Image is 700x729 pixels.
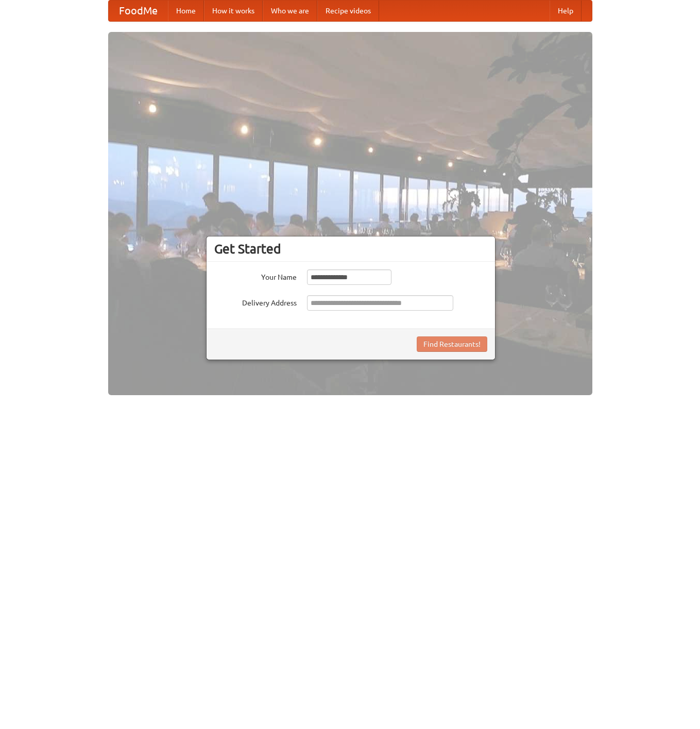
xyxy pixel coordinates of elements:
[204,1,263,21] a: How it works
[317,1,379,21] a: Recipe videos
[214,269,297,282] label: Your Name
[214,295,297,308] label: Delivery Address
[168,1,204,21] a: Home
[214,241,487,257] h3: Get Started
[550,1,582,21] a: Help
[263,1,317,21] a: Who we are
[417,336,487,352] button: Find Restaurants!
[109,1,168,21] a: FoodMe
